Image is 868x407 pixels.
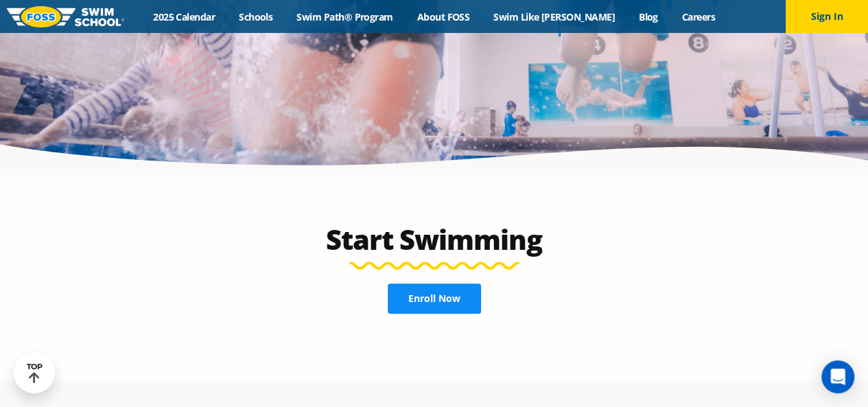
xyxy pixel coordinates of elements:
[482,10,627,23] a: Swim Like [PERSON_NAME]
[141,10,227,23] a: 2025 Calendar
[408,294,460,303] span: Enroll Now
[821,360,854,393] div: Open Intercom Messenger
[110,223,758,256] h2: Start Swimming
[388,283,481,314] a: Enroll Now
[27,362,43,384] div: TOP
[670,10,727,23] a: Careers
[227,10,285,23] a: Schools
[285,10,405,23] a: Swim Path® Program
[626,10,670,23] a: Blog
[7,6,124,27] img: FOSS Swim School Logo
[405,10,482,23] a: About FOSS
